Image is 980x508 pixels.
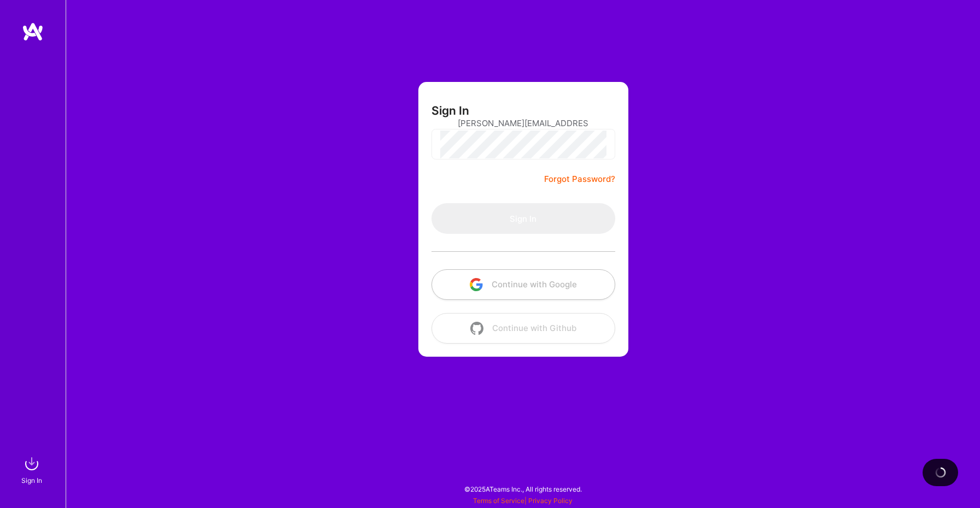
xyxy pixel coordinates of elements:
[21,475,42,486] div: Sign In
[66,475,980,503] div: © 2025 ATeams Inc., All rights reserved.
[431,203,615,234] button: Sign In
[473,497,573,505] span: |
[431,313,615,344] button: Continue with Github
[470,278,483,291] img: icon
[21,453,43,475] img: sign in
[22,22,44,42] img: logo
[23,453,43,486] a: sign inSign In
[431,269,615,300] button: Continue with Google
[544,173,615,186] a: Forgot Password?
[458,109,589,137] input: Email...
[473,497,524,505] a: Terms of Service
[431,104,469,117] h3: Sign In
[934,465,947,479] img: loading
[470,322,483,335] img: icon
[528,497,573,505] a: Privacy Policy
